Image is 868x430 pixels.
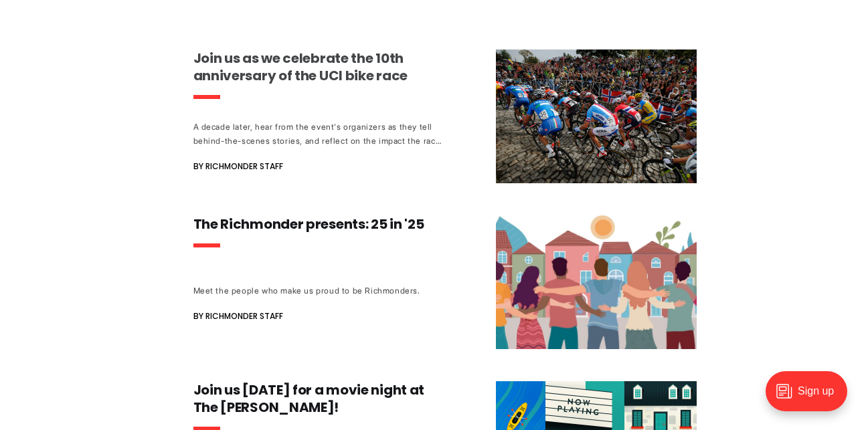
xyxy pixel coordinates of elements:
img: The Richmonder presents: 25 in '25 [496,215,697,349]
a: Join us as we celebrate the 10th anniversary of the UCI bike race A decade later, hear from the e... [193,49,697,183]
a: The Richmonder presents: 25 in '25 Meet the people who make us proud to be Richmonders. By Richmo... [193,215,697,349]
img: Join us as we celebrate the 10th anniversary of the UCI bike race [496,49,697,183]
iframe: portal-trigger [754,364,868,430]
h3: Join us [DATE] for a movie night at The [PERSON_NAME]! [193,381,442,416]
span: By Richmonder Staff [193,308,283,324]
span: By Richmonder Staff [193,158,283,175]
h3: Join us as we celebrate the 10th anniversary of the UCI bike race [193,49,442,84]
div: Meet the people who make us proud to be Richmonders. [193,284,442,298]
h3: The Richmonder presents: 25 in '25 [193,215,442,233]
div: A decade later, hear from the event's organizers as they tell behind-the-scenes stories, and refl... [193,120,442,148]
